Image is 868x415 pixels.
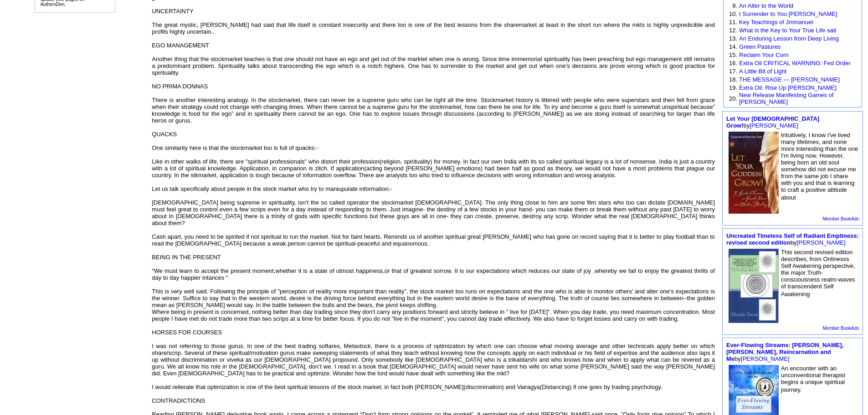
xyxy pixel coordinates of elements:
a: Member BookAds [823,326,859,331]
font: 11. [729,19,737,26]
font: This second revised edition describes, from Onlinesss Self Awakening perspective, the major Truth... [781,249,855,297]
font: 17. [729,68,737,75]
font: Intuitively, I know I've lived many lifetimes, and none more interesting than the one I'm living ... [781,132,858,201]
a: THE MESSAGE — [PERSON_NAME] [739,76,840,83]
font: 20. [729,95,737,102]
font: 13. [729,35,737,42]
font: by [726,115,819,129]
a: New Release Manifesting Games of [PERSON_NAME] [739,92,833,105]
a: Green Pastures [739,43,781,50]
a: Let Your [DEMOGRAPHIC_DATA] Grow! [726,115,819,129]
a: Extra Oil: Rise Up [PERSON_NAME] [739,84,837,91]
img: 80203.jpg [729,249,779,323]
font: 19. [729,84,737,91]
font: 12. [729,27,737,34]
a: Member BookAds [823,216,859,221]
font: by [726,342,843,362]
font: 9. [732,2,737,9]
a: Uncreated Timeless Self of Radiant Emptiness: revised second edition [726,232,859,246]
font: 18. [729,76,737,83]
a: [PERSON_NAME] [741,355,790,362]
a: Key Teachings of Jmmanuel [739,19,813,26]
a: Ever-Flowing Streams: [PERSON_NAME], [PERSON_NAME], Reincarnation and Me [726,342,843,362]
a: [PERSON_NAME] [797,239,846,246]
a: [PERSON_NAME] [750,122,798,129]
a: An Alter to the World [739,2,793,9]
img: 46709.jpg [729,132,779,214]
font: 14. [729,43,737,50]
a: Reclaim Your Corn [739,51,788,58]
a: An Enduring Lesson from Deep Living [739,35,839,42]
a: A Little Bit of Light [739,68,786,75]
font: An encounter with an unconventional therapist begins a unique spiritual journey. [781,365,845,393]
font: 16. [729,60,737,67]
font: 10. [729,10,737,17]
font: 15. [729,51,737,58]
a: I Surrender to You [PERSON_NAME] [739,10,837,17]
a: What is the Key to Your True Life sati [739,27,836,34]
a: Extra Oil CRITICAL WARNING: Fed Order [739,60,851,67]
font: by [726,232,859,246]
